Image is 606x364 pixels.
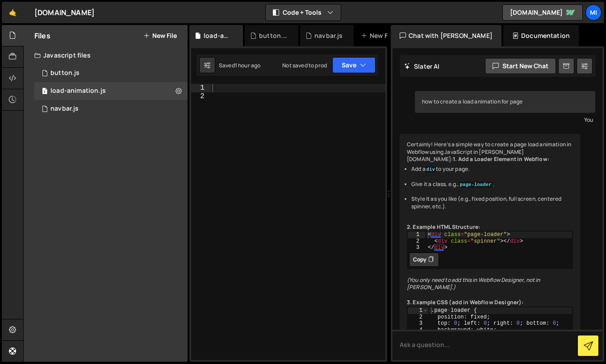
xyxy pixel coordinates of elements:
[426,166,436,173] code: div
[50,87,106,95] div: load-animation.js
[361,31,398,40] div: New File
[191,92,210,101] div: 2
[408,232,425,238] div: 1
[191,84,210,92] div: 1
[259,31,288,40] div: button.js
[502,4,583,21] a: [DOMAIN_NAME]
[411,165,573,173] li: Add a to your page.
[24,46,188,64] div: Javascript files
[407,276,541,291] em: (You only need to add this in Webflow Designer, not in [PERSON_NAME].)
[408,307,428,314] div: 1
[503,25,579,46] div: Documentation
[409,252,439,267] button: Copy
[143,32,177,39] button: New File
[50,105,79,113] div: navbar.js
[332,57,376,73] button: Save
[235,62,261,69] div: 1 hour ago
[314,31,343,40] div: navbar.js
[415,91,595,113] div: how to create a load animation for page
[266,4,341,21] button: Code + Tools
[408,327,428,333] div: 4
[459,182,493,188] code: page-loader
[34,64,188,82] div: 16328/46601.js
[485,58,556,74] button: Start new chat
[34,82,188,100] div: 16328/47999.js
[411,181,573,188] li: Give it a class, e.g., .
[411,195,573,211] li: Style it as you like (e.g., fixed position, full screen, centered spinner, etc.).
[453,155,549,163] strong: 1. Add a Loader Element in Webflow:
[585,4,602,21] a: Mi
[417,115,593,124] div: You
[407,223,480,231] strong: 2. Example HTML Structure:
[34,7,95,18] div: [DOMAIN_NAME]
[408,320,428,327] div: 3
[219,62,260,69] div: Saved
[42,88,47,95] span: 1
[407,298,524,306] strong: 3. Example CSS (add in Webflow Designer):
[34,31,50,41] h2: Files
[50,69,79,77] div: button.js
[391,25,502,46] div: Chat with [PERSON_NAME]
[282,62,327,69] div: Not saved to prod
[34,100,188,118] div: 16328/46596.js
[408,244,425,251] div: 3
[2,2,24,23] a: 🤙
[404,62,440,70] h2: Slater AI
[204,31,232,40] div: load-animation.js
[408,238,425,245] div: 2
[408,314,428,320] div: 2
